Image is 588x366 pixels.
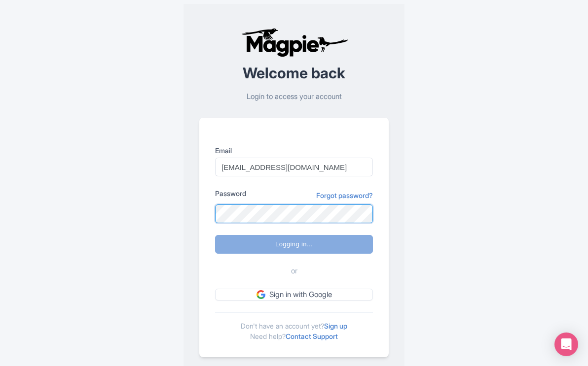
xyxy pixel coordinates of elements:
span: or [291,266,297,277]
input: you@example.com [215,158,373,176]
img: logo-ab69f6fb50320c5b225c76a69d11143b.png [239,28,350,57]
h2: Welcome back [199,65,389,81]
div: Don't have an account yet? Need help? [215,312,373,341]
a: Forgot password? [316,190,373,200]
input: Logging in... [215,235,373,254]
a: Contact Support [286,332,338,340]
a: Sign in with Google [215,289,373,301]
div: Open Intercom Messenger [554,333,578,356]
label: Email [215,145,373,156]
a: Sign up [324,322,347,330]
label: Password [215,188,246,199]
p: Login to access your account [199,91,389,102]
img: google.svg [257,290,265,299]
